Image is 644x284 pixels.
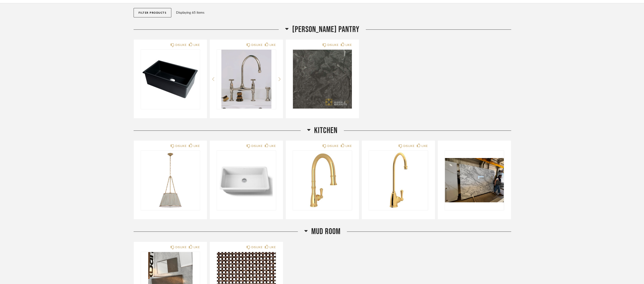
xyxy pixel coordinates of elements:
[175,43,186,47] div: DISLIKE
[269,245,276,250] div: LIKE
[217,50,276,109] img: undefined
[403,144,414,148] div: DISLIKE
[311,227,341,237] span: Mud Room
[269,43,276,47] div: LIKE
[293,151,352,210] img: undefined
[421,144,428,148] div: LIKE
[292,24,359,35] span: [PERSON_NAME] Pantry
[251,43,262,47] div: DISLIKE
[327,43,338,47] div: DISLIKE
[194,43,200,47] div: LIKE
[445,151,504,210] img: undefined
[194,245,200,250] div: LIKE
[141,151,200,210] img: undefined
[293,50,352,109] img: undefined
[194,144,200,148] div: LIKE
[369,151,428,210] img: undefined
[175,144,186,148] div: DISLIKE
[134,8,172,17] button: Filter Products
[314,126,337,136] span: Kitchen
[345,43,352,47] div: LIKE
[176,10,509,15] div: Displaying 65 items
[251,144,262,148] div: DISLIKE
[217,151,276,210] img: undefined
[175,245,186,250] div: DISLIKE
[251,245,262,250] div: DISLIKE
[269,144,276,148] div: LIKE
[327,144,338,148] div: DISLIKE
[141,50,200,109] img: undefined
[345,144,352,148] div: LIKE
